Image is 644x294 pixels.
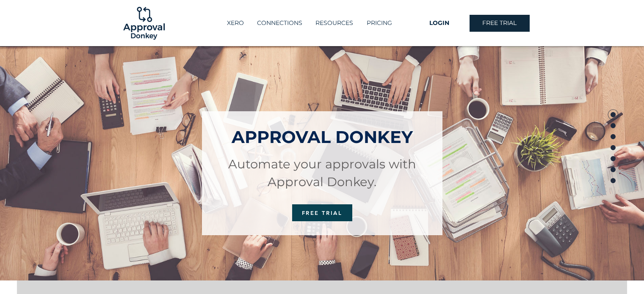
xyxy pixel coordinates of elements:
[309,16,359,30] div: RESOURCES
[482,19,517,27] span: FREE TRIAL
[409,15,470,32] a: LOGIN
[311,16,357,30] p: RESOURCES
[607,109,619,185] nav: Page
[228,157,416,189] span: Automate your approvals with Approval Donkey.
[253,16,307,30] p: CONNECTIONS
[429,19,449,27] span: LOGIN
[470,15,530,32] a: FREE TRIAL
[362,16,396,30] p: PRICING
[359,16,398,30] a: PRICING
[302,209,343,216] span: FREE TRIAL
[232,126,413,147] span: APPROVAL DONKEY
[223,16,248,30] p: XERO
[292,204,352,221] a: FREE TRIAL
[121,0,167,46] img: Logo-01.png
[250,16,309,30] a: CONNECTIONS
[220,16,250,30] a: XERO
[210,16,409,30] nav: Site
